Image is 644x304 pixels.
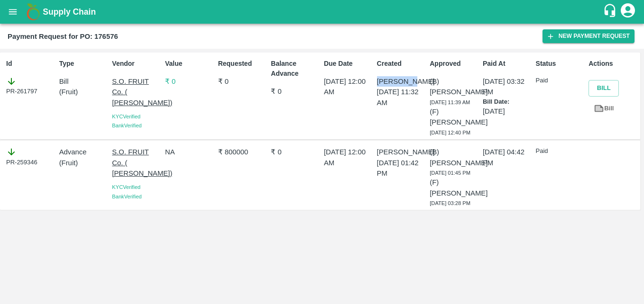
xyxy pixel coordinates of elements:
[165,59,214,69] p: Value
[24,2,43,21] img: logo
[218,147,267,157] p: ₹ 800000
[430,147,479,168] p: (B) [PERSON_NAME]
[483,147,532,168] p: [DATE] 04:42 PM
[430,59,479,69] p: Approved
[218,76,267,87] p: ₹ 0
[112,123,141,128] span: Bank Verified
[589,100,619,117] a: Bill
[430,130,470,135] span: [DATE] 12:40 PM
[377,76,426,87] p: [PERSON_NAME]
[430,170,470,176] span: [DATE] 01:45 PM
[483,98,532,107] p: Bill Date:
[483,76,532,98] p: [DATE] 03:32 PM
[59,158,109,168] p: ( Fruit )
[271,59,320,79] p: Balance Advance
[6,147,55,167] div: PR-259346
[2,1,24,23] button: open drawer
[112,184,140,190] span: KYC Verified
[619,2,636,22] div: account of current user
[377,147,426,157] p: [PERSON_NAME]
[43,5,603,18] a: Supply Chain
[377,59,426,69] p: Created
[6,76,55,96] div: PR-261797
[165,147,214,157] p: NA
[430,200,470,206] span: [DATE] 03:28 PM
[377,87,426,108] p: [DATE] 11:32 AM
[112,76,161,108] p: S.O. FRUIT Co. ( [PERSON_NAME])
[112,59,161,69] p: Vendor
[271,147,320,157] p: ₹ 0
[536,76,585,85] p: Paid
[8,33,118,40] b: Payment Request for PO: 176576
[536,59,585,69] p: Status
[271,86,320,97] p: ₹ 0
[430,107,479,128] p: (F) [PERSON_NAME]
[59,59,109,69] p: Type
[324,59,373,69] p: Due Date
[589,59,638,69] p: Actions
[43,7,96,17] b: Supply Chain
[483,59,532,69] p: Paid At
[324,76,373,98] p: [DATE] 12:00 AM
[430,76,479,98] p: (B) [PERSON_NAME]
[377,158,426,179] p: [DATE] 01:42 PM
[483,106,532,116] p: [DATE]
[430,99,470,105] span: [DATE] 11:39 AM
[112,114,140,119] span: KYC Verified
[165,76,214,87] p: ₹ 0
[324,147,373,168] p: [DATE] 12:00 AM
[59,147,109,157] p: Advance
[218,59,267,69] p: Requested
[543,29,635,43] button: New Payment Request
[6,59,55,69] p: Id
[59,76,109,87] p: Bill
[112,147,161,179] p: S.O. FRUIT Co. ( [PERSON_NAME])
[112,194,141,199] span: Bank Verified
[603,3,619,20] div: customer-support
[536,147,585,156] p: Paid
[430,177,479,198] p: (F) [PERSON_NAME]
[589,80,619,97] button: Bill
[59,87,109,97] p: ( Fruit )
